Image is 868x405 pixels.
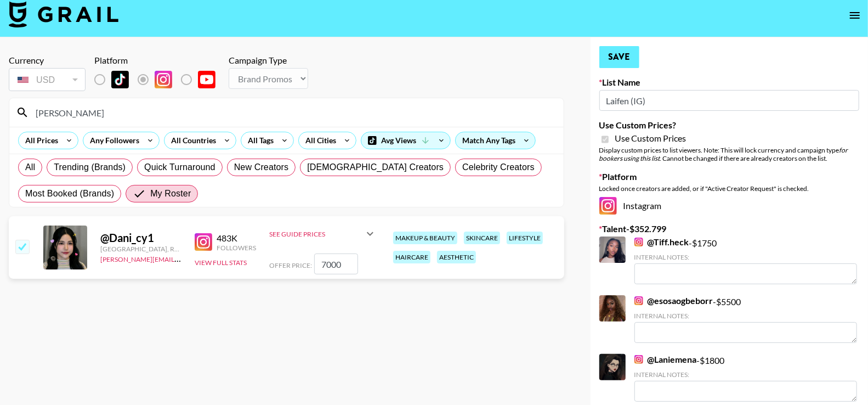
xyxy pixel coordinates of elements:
[217,233,256,244] div: 483K
[269,261,312,269] span: Offer Price:
[634,238,643,246] img: Instagram
[462,161,535,174] span: Celebrity Creators
[844,4,866,26] button: open drawer
[25,187,114,200] span: Most Booked (Brands)
[464,232,500,244] div: skincare
[241,132,276,149] div: All Tags
[361,132,450,149] div: Avg Views
[144,161,215,174] span: Quick Turnaround
[634,355,643,364] img: Instagram
[100,231,181,245] div: @ Dani_cy1
[299,132,338,149] div: All Cities
[217,244,256,252] div: Followers
[19,132,60,149] div: All Prices
[599,184,859,193] div: Locked once creators are added, or if "Active Creator Request" is checked.
[100,245,181,253] div: [GEOGRAPHIC_DATA], Republic of
[507,232,543,244] div: lifestyle
[634,354,857,402] div: - $ 1800
[393,251,430,263] div: haircare
[269,221,377,247] div: See Guide Prices
[164,132,218,149] div: All Countries
[11,70,83,89] div: USD
[393,232,457,244] div: makeup & beauty
[29,104,557,121] input: Search by User Name
[269,230,364,238] div: See Guide Prices
[599,197,859,215] div: Instagram
[94,55,224,66] div: Platform
[634,237,857,284] div: - $ 1750
[54,161,126,174] span: Trending (Brands)
[634,295,857,343] div: - $ 5500
[307,161,444,174] span: [DEMOGRAPHIC_DATA] Creators
[634,354,697,365] a: @Laniemena
[150,187,191,200] span: My Roster
[599,46,639,68] button: Save
[229,55,308,66] div: Campaign Type
[195,258,247,267] button: View Full Stats
[456,132,535,149] div: Match Any Tags
[9,66,86,93] div: Currency is locked to USD
[25,161,35,174] span: All
[94,68,224,91] div: List locked to Instagram.
[599,223,859,234] label: Talent - $ 352.799
[615,133,687,144] span: Use Custom Prices
[314,254,358,274] input: 6500
[155,71,172,88] img: Instagram
[634,296,643,305] img: Instagram
[9,1,118,27] img: Grail Talent
[83,132,141,149] div: Any Followers
[9,55,86,66] div: Currency
[100,253,315,263] a: [PERSON_NAME][EMAIL_ADDRESS][PERSON_NAME][DOMAIN_NAME]
[599,120,859,131] label: Use Custom Prices?
[634,370,857,379] div: Internal Notes:
[599,146,859,162] div: Display custom prices to list viewers. Note: This will lock currency and campaign type . Cannot b...
[634,237,689,248] a: @Tiff.heck
[634,312,857,320] div: Internal Notes:
[111,71,129,88] img: TikTok
[599,146,848,162] em: for bookers using this list
[234,161,289,174] span: New Creators
[599,77,859,88] label: List Name
[195,233,212,251] img: Instagram
[634,295,713,306] a: @esosaogbeborr
[599,197,617,215] img: Instagram
[198,71,215,88] img: YouTube
[634,253,857,261] div: Internal Notes:
[599,171,859,182] label: Platform
[437,251,476,263] div: aesthetic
